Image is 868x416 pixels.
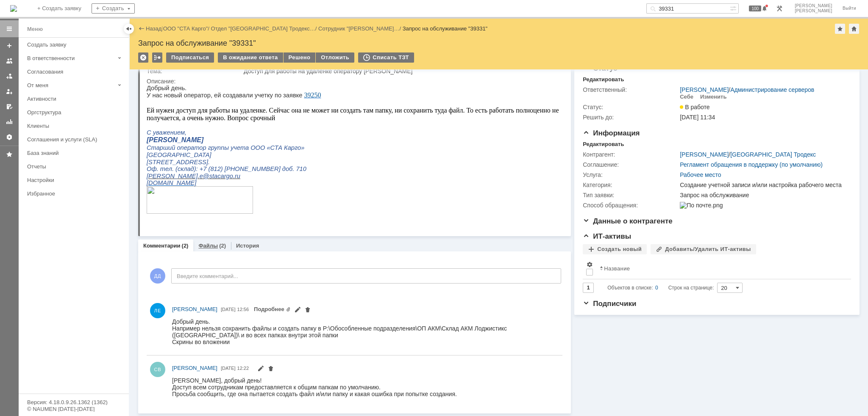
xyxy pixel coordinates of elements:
[27,123,124,129] div: Клиенты
[147,78,560,85] div: Описание:
[124,24,134,34] div: Скрыть меню
[3,54,16,68] a: Заявки на командах
[749,6,761,11] span: 100
[254,306,291,312] a: Прикреплены файлы: Изображение WhatsApp 2025-08-22 в 12.55.04_f09cb054.jpg, Изображение WhatsApp ...
[10,5,17,12] img: logo
[92,3,135,14] div: Создать
[27,41,124,48] div: Создать заявку
[27,150,124,156] div: База знаний
[27,136,124,143] div: Соглашения и услуги (SLA)
[583,104,678,110] div: Статус:
[86,88,88,95] span: .
[3,130,16,144] a: Настройки
[51,88,53,95] span: .
[27,177,124,183] div: Настройки
[730,151,816,158] a: [GEOGRAPHIC_DATA] Тродекс
[24,174,127,187] a: Настройки
[583,171,678,178] div: Услуга:
[27,96,124,102] div: Активности
[583,114,678,121] div: Решить до:
[88,88,94,95] span: ru
[24,146,127,160] a: База знаний
[680,161,823,168] a: Регламент обращения в поддержку (по умолчанию)
[163,25,211,32] div: /
[257,366,264,373] span: Редактировать
[27,69,124,75] div: Согласования
[172,305,217,314] a: [PERSON_NAME]
[147,68,242,74] div: Тема:
[211,25,319,32] div: /
[24,119,127,132] a: Клиенты
[586,261,593,268] span: Настройки
[27,82,114,88] div: От меня
[583,161,678,168] div: Соглашение:
[318,25,399,32] a: Сотрудник "[PERSON_NAME]…
[138,52,148,63] div: Удалить
[3,69,16,83] a: Заявки в моей ответственности
[146,25,161,32] a: Назад
[237,307,249,312] span: 12:56
[27,109,124,116] div: Оргструктура
[172,306,217,312] span: [PERSON_NAME]
[27,406,120,412] div: © NAUMEN [DATE]-[DATE]
[680,151,729,158] a: [PERSON_NAME]
[795,8,832,14] span: [PERSON_NAME]
[583,300,636,308] span: Подписчики
[161,25,163,31] div: |
[27,399,120,405] div: Версия: 4.18.0.9.26.1362 (1362)
[63,88,86,95] span: stacargo
[27,190,114,197] div: Избранное
[152,52,162,63] div: Работа с массовостью
[835,24,845,34] div: Добавить в избранное
[680,151,816,158] div: /
[583,129,640,137] span: Информация
[607,283,714,293] i: Строк на странице:
[24,106,127,119] a: Оргструктура
[294,307,301,314] span: Редактировать
[24,160,127,173] a: Отчеты
[680,114,715,121] span: [DATE] 11:34
[596,258,844,279] th: Название
[583,217,673,225] span: Данные о контрагенте
[607,285,653,291] span: Объектов в списке:
[583,202,678,209] div: Способ обращения:
[24,65,127,78] a: Согласования
[655,283,658,293] div: 0
[583,192,678,198] div: Тип заявки:
[244,68,558,74] div: Доступ для работы на удаленке оператору [PERSON_NAME]
[182,242,189,249] div: (2)
[680,192,846,198] div: Запрос на обслуживание
[680,86,814,93] div: /
[700,94,727,100] div: Изменить
[583,151,678,158] div: Контрагент:
[211,25,315,32] a: Отдел "[GEOGRAPHIC_DATA] Тродекс…
[221,366,236,371] span: [DATE]
[3,100,16,113] a: Мои согласования
[583,86,678,93] div: Ответственный:
[267,366,274,373] span: Удалить
[583,182,678,188] div: Категория:
[27,163,124,170] div: Отчеты
[221,307,236,312] span: [DATE]
[318,25,403,32] div: /
[849,24,859,34] div: Сделать домашней страницей
[304,307,311,314] span: Удалить
[78,81,160,88] span: [PHONE_NUMBER] доб. 710
[24,92,127,105] a: Активности
[236,242,259,249] a: История
[730,86,814,93] a: Администрирование серверов
[157,7,174,14] a: 39250
[198,242,218,249] a: Файлы
[53,88,56,95] span: e
[150,268,165,284] span: ДД
[680,182,846,188] div: Создание учетной записи и/или настройка рабочего места
[403,25,488,32] div: Запрос на обслуживание "39331"
[3,85,16,98] a: Мои заявки
[680,94,693,100] div: Себе
[730,4,738,12] span: Расширенный поиск
[680,171,721,178] a: Рабочее место
[24,38,127,51] a: Создать заявку
[56,88,63,95] span: @
[27,24,43,34] div: Меню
